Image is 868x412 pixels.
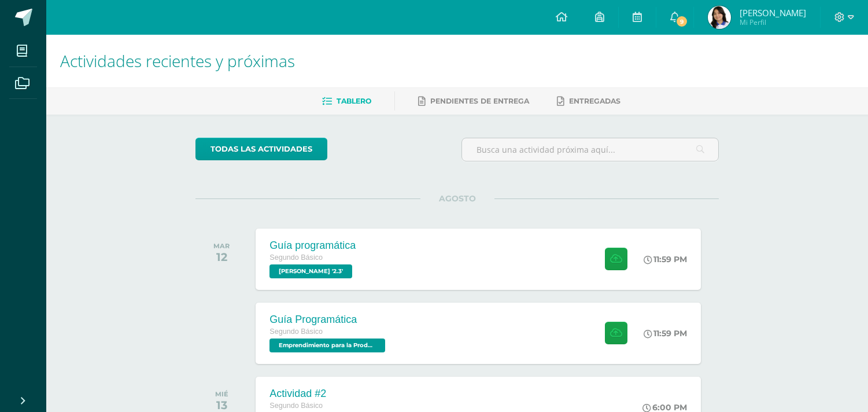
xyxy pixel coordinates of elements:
span: Segundo Básico [269,253,323,262]
a: Entregadas [557,92,620,111]
div: MAR [213,242,230,250]
div: Guía Programática [269,314,388,326]
span: Segundo Básico [269,402,323,410]
div: Guía programática [269,240,356,252]
span: Tablero [337,97,371,105]
div: 12 [213,250,230,264]
span: Segundo Básico [269,328,323,336]
div: MIÉ [215,390,228,398]
span: Mi Perfil [740,17,806,27]
span: Emprendimiento para la Productividad '2.3' [269,339,385,352]
span: AGOSTO [420,193,494,204]
div: Actividad #2 [269,388,326,400]
a: Tablero [322,92,371,111]
div: 11:59 PM [644,328,687,339]
span: Actividades recientes y próximas [60,50,295,72]
span: [PERSON_NAME] [740,7,806,19]
a: todas las Actividades [195,138,327,160]
span: Pendientes de entrega [430,97,529,105]
div: 13 [215,398,228,412]
img: 5161966a93dba4196cf5093c6113aa1b.png [708,6,731,29]
a: Pendientes de entrega [418,92,529,111]
input: Busca una actividad próxima aquí... [462,138,718,161]
div: 11:59 PM [644,254,687,264]
span: Entregadas [569,97,620,105]
span: PEREL '2.3' [269,264,352,278]
span: 9 [675,15,688,28]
